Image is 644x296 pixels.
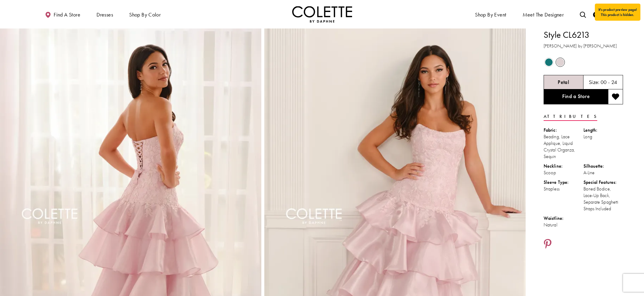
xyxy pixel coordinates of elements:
[592,6,601,22] a: Check Wishlist
[544,222,583,228] div: Natural
[544,239,552,250] a: Share using Pinterest - Opens in new tab
[544,133,583,160] div: Beading, Lace Applique, Liquid Crystal Organza, Sequin
[544,57,623,68] div: Product color controls state depends on size chosen
[544,112,597,121] a: Attributes
[583,169,623,176] div: A-Line
[555,57,565,67] div: Petal
[558,79,569,85] h5: Chosen color
[544,127,583,133] div: Fabric:
[583,127,623,133] div: Length:
[544,169,583,176] div: Scoop
[475,12,506,18] span: Shop By Event
[544,186,583,192] div: Strapless
[43,6,82,22] a: Find a store
[54,12,80,18] span: Find a store
[544,28,623,41] h1: Style CL6213
[129,12,161,18] span: Shop by color
[292,6,352,22] a: Visit Home Page
[544,43,623,49] h3: [PERSON_NAME] by [PERSON_NAME]
[583,163,623,169] div: Silhouette:
[292,6,352,22] img: Colette by Daphne
[523,12,564,18] span: Meet the designer
[544,163,583,169] div: Neckline:
[583,186,623,212] div: Boned Bodice, Lace-Up Back, Separate Spaghetti Straps Included
[521,6,565,22] a: Meet the designer
[473,6,508,22] span: Shop By Event
[128,6,162,22] span: Shop by color
[544,179,583,186] div: Sleeve Type:
[544,57,554,67] div: Ivy
[544,89,608,104] a: Find a Store
[96,12,113,18] span: Dresses
[595,4,640,21] div: It's product preview page! This product is hidden.
[95,6,114,22] span: Dresses
[583,179,623,186] div: Special Features:
[544,215,583,222] div: Waistline:
[583,133,623,140] div: Long
[608,89,623,104] button: Add to wishlist
[578,6,587,22] a: Toggle search
[589,79,600,85] span: Size:
[601,79,617,85] h5: 00 - 24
